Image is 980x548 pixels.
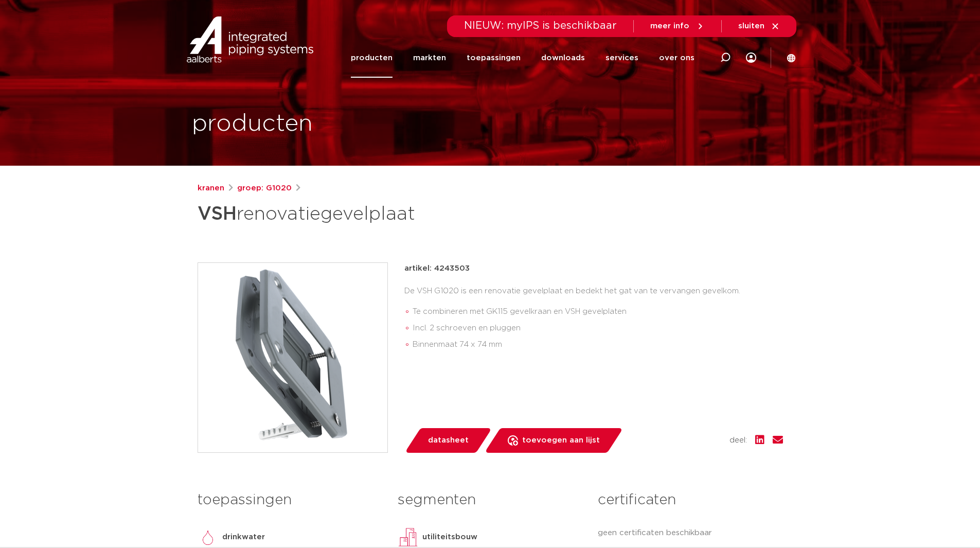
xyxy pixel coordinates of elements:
img: drinkwater [198,527,218,547]
span: sluiten [738,22,764,30]
a: producten [351,38,393,78]
strong: VSH [198,205,237,223]
h3: certificaten [598,490,782,510]
p: utiliteitsbouw [422,531,477,543]
p: drinkwater [222,531,265,543]
a: meer info [650,22,705,31]
li: Incl. 2 schroeven en pluggen [413,320,783,337]
a: kranen [198,182,224,195]
a: datasheet [404,428,492,453]
img: Product Image for VSH renovatiegevelplaat [198,263,387,452]
a: services [605,38,638,78]
img: utiliteitsbouw [398,527,418,547]
span: datasheet [428,432,469,449]
a: groep: G1020 [237,182,292,195]
a: sluiten [738,22,780,31]
li: Binnenmaat 74 x 74 mm [413,337,783,353]
span: NIEUW: myIPS is beschikbaar [464,21,617,31]
h3: segmenten [398,490,582,510]
a: downloads [541,38,585,78]
li: Te combineren met GK115 gevelkraan en VSH gevelplaten [413,304,783,320]
a: toepassingen [467,38,521,78]
h3: toepassingen [198,490,382,510]
span: toevoegen aan lijst [522,432,600,449]
div: De VSH G1020 is een renovatie gevelplaat en bedekt het gat van te vervangen gevelkom. [404,283,783,357]
span: meer info [650,22,689,30]
span: deel: [729,434,747,447]
p: geen certificaten beschikbaar [598,527,782,539]
nav: Menu [351,38,694,78]
p: artikel: 4243503 [404,262,470,275]
a: over ons [659,38,694,78]
h1: producten [192,108,313,140]
a: markten [413,38,446,78]
h1: renovatiegevelplaat [198,199,584,229]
